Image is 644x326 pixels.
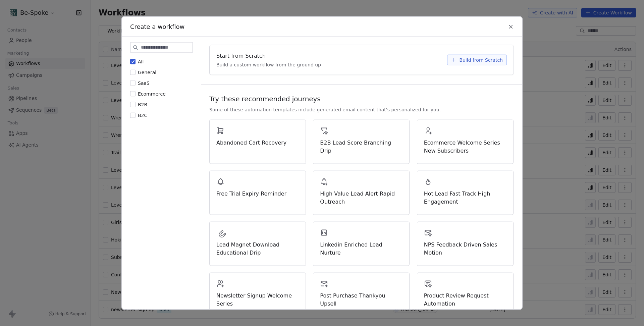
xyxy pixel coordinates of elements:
[216,139,299,147] span: Abandoned Cart Recovery
[216,190,299,198] span: Free Trial Expiry Reminder
[209,106,441,113] span: Some of these automation templates include generated email content that's personalized for you.
[216,292,299,308] span: Newsletter Signup Welcome Series
[320,292,402,308] span: Post Purchase Thankyou Upsell
[209,94,321,104] span: Try these recommended journeys
[138,70,156,75] span: General
[320,190,402,206] span: High Value Lead Alert Rapid Outreach
[424,139,506,155] span: Ecommerce Welcome Series New Subscribers
[130,69,136,76] button: General
[130,22,184,31] span: Create a workflow
[130,80,136,87] button: SaaS
[424,190,506,206] span: Hot Lead Fast Track High Engagement
[130,91,136,97] button: Ecommerce
[216,61,321,68] span: Build a custom workflow from the ground up
[138,102,147,107] span: B2B
[424,241,506,257] span: NPS Feedback Driven Sales Motion
[130,58,136,65] button: All
[320,139,402,155] span: B2B Lead Score Branching Drip
[130,101,136,108] button: B2B
[138,59,144,64] span: All
[447,55,507,65] button: Build from Scratch
[320,241,402,257] span: Linkedin Enriched Lead Nurture
[216,241,299,257] span: Lead Magnet Download Educational Drip
[424,292,506,308] span: Product Review Request Automation
[459,57,503,63] span: Build from Scratch
[138,80,150,86] span: SaaS
[138,91,166,97] span: Ecommerce
[138,113,147,118] span: B2C
[130,112,136,119] button: B2C
[216,52,266,60] span: Start from Scratch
